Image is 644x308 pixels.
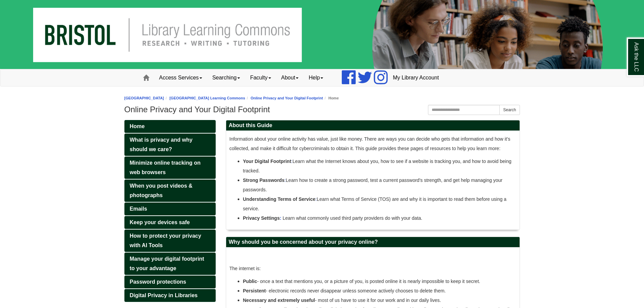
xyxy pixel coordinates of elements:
a: Manage your digital footprint to your advantage [124,253,216,275]
a: Emails [124,203,216,215]
span: Digital Privacy in Libraries [130,292,198,298]
button: Search [499,105,520,115]
span: Emails [130,206,147,212]
h2: About this Guide [226,120,520,131]
span: The internet is: [230,266,261,271]
a: What is privacy and why should we care? [124,134,216,156]
a: : [291,159,292,164]
strong: Your Digital Footprint [243,159,291,164]
span: Keep your devices safe [130,219,190,225]
span: Public [243,279,257,284]
strong: Privacy Settings [243,215,283,221]
span: Learn how to create a strong password, test a current password's strength, and get help managing ... [243,177,503,192]
span: - once a text that mentions you, or a picture of you, is posted online it is nearly impossible to... [243,279,480,284]
a: : [284,177,286,183]
span: Password protections [130,279,186,285]
span: How to protect your privacy with AI Tools [130,233,201,248]
span: - electronic records never disappear unless someone actively chooses to delete them. [243,288,446,293]
span: Persistent [243,288,266,293]
span: Learn what commonly used third party providers do with your data. [243,215,423,221]
span: What is privacy and why should we care? [130,137,193,152]
a: Password protections [124,276,216,288]
strong: Strong Passwords [243,177,285,183]
a: Access Services [154,69,207,86]
span: Minimize online tracking on web browsers [130,160,201,175]
span: Necessary and extremely useful [243,298,315,303]
a: Digital Privacy in Libraries [124,289,216,302]
a: About [276,69,304,86]
a: Keep your devices safe [124,216,216,229]
a: When you post videos & photographs [124,180,216,202]
h1: Online Privacy and Your Digital Footprint [124,105,520,114]
a: Searching [207,69,245,86]
nav: breadcrumb [124,95,520,101]
span: Information about your online activity has value, just like money. There are ways you can decide ... [230,136,510,151]
strong: Understanding Terms of Service [243,196,315,202]
a: [GEOGRAPHIC_DATA] [124,96,164,100]
h2: Why should you be concerned about your privacy online? [226,237,520,247]
span: When you post videos & photographs [130,183,193,198]
span: Learn what Terms of Service (TOS) are and why it is important to read them before using a service. [243,196,507,211]
a: [GEOGRAPHIC_DATA] Learning Commons [169,96,245,100]
span: Manage your digital footprint to your advantage [130,256,204,271]
a: Minimize online tracking on web browsers [124,157,216,179]
li: Home [323,95,339,101]
a: How to protect your privacy with AI Tools [124,230,216,252]
a: My Library Account [388,69,444,86]
a: Help [304,69,328,86]
a: : [280,215,281,221]
span: Home [130,123,145,129]
span: Learn what the Internet knows about you, how to see if a website is tracking you, and how to avoi... [243,159,511,173]
a: : [315,196,317,202]
a: Faculty [245,69,276,86]
a: Home [124,120,216,133]
span: - most of us have to use it for our work and in our daily lives. [243,298,441,303]
a: Online Privacy and Your Digital Footprint [251,96,323,100]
